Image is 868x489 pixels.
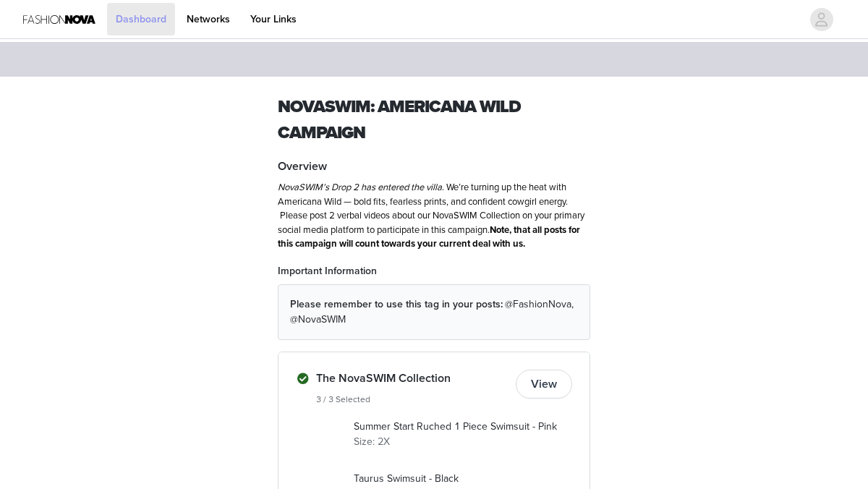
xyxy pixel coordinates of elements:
[278,158,590,175] h4: Overview
[516,379,572,391] a: View
[178,3,239,35] a: Networks
[107,3,175,35] a: Dashboard
[278,181,590,252] p: . We’re turning up the heat with Americana Wild — bold fits, fearless prints, and confident cowgi...
[516,370,572,399] button: View
[354,419,572,434] p: Summer Start Ruched 1 Piece Swimsuit - Pink
[290,298,503,310] span: Please remember to use this tag in your posts:
[814,8,828,31] div: avatar
[354,434,572,449] p: Size: 2X
[23,3,95,35] img: Fashion Nova Logo
[354,471,572,486] p: Taurus Swimsuit - Black
[316,370,510,387] h4: The NovaSWIM Collection
[278,182,442,193] em: NovaSWIM’s Drop 2 has entered the villa
[278,263,590,278] p: Important Information
[242,3,305,35] a: Your Links
[316,393,510,406] h5: 3 / 3 Selected
[278,94,590,146] h1: NovaSWIM: Americana Wild Campaign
